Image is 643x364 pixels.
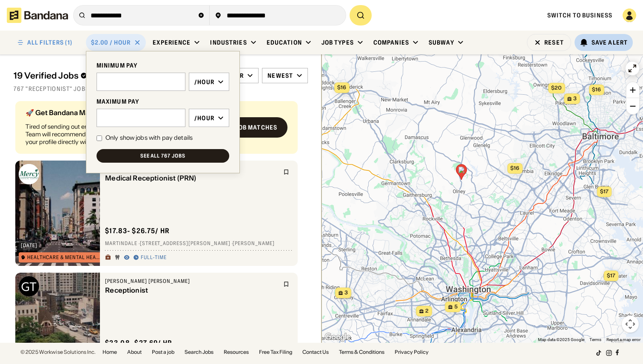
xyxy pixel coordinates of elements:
[105,286,278,294] div: Receptionist
[97,98,229,105] div: MAXIMUM PAY
[339,350,384,355] a: Terms & Conditions
[26,109,205,116] div: 🚀 Get Bandana Matched (100% Free)
[194,78,214,86] div: /hour
[321,39,354,46] div: Job Types
[373,39,409,46] div: Companies
[19,164,39,184] img: Mercy Medical Center logo
[91,39,131,46] div: $2.00 / hour
[544,40,564,45] div: Reset
[267,72,293,79] div: Newest
[551,85,562,91] span: $20
[153,39,191,46] div: Experience
[425,308,429,315] span: 2
[19,276,39,296] img: Greenberg Traurig logo
[14,71,200,81] div: 19 Verified Jobs
[589,337,601,342] a: Terms (opens in new tab)
[210,39,247,46] div: Industries
[105,134,193,142] div: Only show jobs with pay details
[105,278,278,285] div: [PERSON_NAME] [PERSON_NAME]
[97,135,102,141] input: Only show jobs with pay details
[600,188,609,195] span: $17
[592,39,628,46] div: Save Alert
[105,240,293,247] div: Martindale · [STREET_ADDRESS][PERSON_NAME] · [PERSON_NAME]
[592,86,601,93] span: $16
[105,226,170,235] div: $ 17.83 - $26.75 / hr
[20,350,96,355] div: © 2025 Workwise Solutions Inc.
[429,39,454,46] div: Subway
[302,350,329,355] a: Contact Us
[185,350,213,355] a: Search Jobs
[27,40,72,45] div: ALL FILTERS (1)
[7,8,68,23] img: Bandana logotype
[337,84,346,90] span: $16
[141,254,167,261] div: Full-time
[14,85,308,93] div: 767 "Receptionist" jobs on [DOMAIN_NAME]
[224,350,249,355] a: Resources
[21,243,37,248] div: [DATE]
[547,11,612,19] a: Switch to Business
[140,153,185,158] div: See all 767 jobs
[259,350,292,355] a: Free Tax Filing
[152,350,174,355] a: Post a job
[127,350,142,355] a: About
[622,316,639,333] button: Map camera controls
[395,350,429,355] a: Privacy Policy
[344,289,348,296] span: 3
[97,62,229,69] div: MINIMUM PAY
[105,339,172,347] div: $ 23.08 - $27.69 / hr
[573,95,577,102] span: 3
[606,337,640,342] a: Report a map error
[538,337,584,342] span: Map data ©2025 Google
[14,98,308,343] div: grid
[454,303,458,310] span: 5
[607,272,615,279] span: $17
[26,123,205,146] div: Tired of sending out endless job applications? Bandana Match Team will recommend jobs tailored to...
[324,332,352,343] img: Google
[324,332,352,343] a: Open this area in Google Maps (opens a new window)
[267,39,302,46] div: Education
[105,174,278,182] div: Medical Receptionist (PRN)
[27,255,101,260] div: Healthcare & Mental Health
[222,124,277,130] div: Get job matches
[194,114,214,122] div: /hour
[510,165,519,171] span: $16
[102,350,117,355] a: Home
